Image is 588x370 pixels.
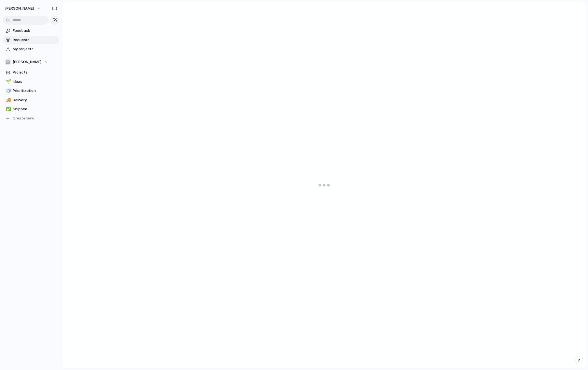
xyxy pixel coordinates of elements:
a: 🌱Ideas [3,77,59,86]
span: Shipped [13,106,57,112]
span: Create view [13,116,34,121]
span: Feedback [13,28,57,34]
button: 🧊 [5,88,11,94]
div: 🌱 [6,78,10,85]
span: My projects [13,46,57,52]
a: Requests [3,36,59,44]
button: 🏢[PERSON_NAME] [3,58,59,66]
span: [PERSON_NAME] [5,6,34,11]
span: Requests [13,37,57,43]
a: Feedback [3,26,59,35]
span: [PERSON_NAME] [13,59,41,65]
div: 🧊 [6,88,10,94]
span: Prioritization [13,88,57,94]
button: [PERSON_NAME] [3,4,44,13]
a: ✅Shipped [3,105,59,113]
a: Projects [3,68,59,77]
div: 🏢 [5,59,11,65]
div: 🚚 [6,97,10,103]
button: Create view [3,114,59,123]
a: 🚚Delivery [3,96,59,104]
button: 🌱 [5,79,11,85]
span: Delivery [13,97,57,103]
span: Projects [13,70,57,75]
button: 🚚 [5,97,11,103]
button: ✅ [5,106,11,112]
span: Ideas [13,79,57,85]
a: My projects [3,45,59,53]
a: 🧊Prioritization [3,87,59,95]
div: ✅ [6,106,10,112]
